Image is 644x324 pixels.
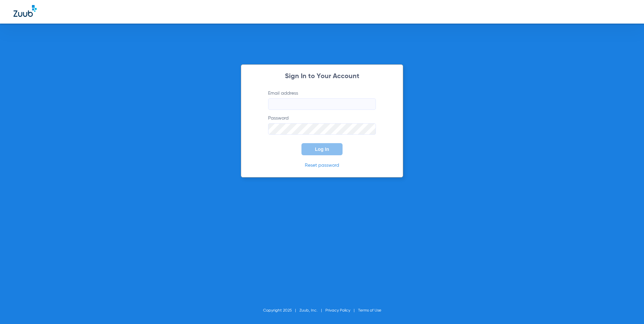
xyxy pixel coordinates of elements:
[268,90,376,110] label: Email address
[268,123,376,135] input: Password
[268,115,376,135] label: Password
[258,73,386,80] h2: Sign In to Your Account
[263,307,299,314] li: Copyright 2025
[305,163,339,168] a: Reset password
[301,143,343,155] button: Log In
[315,147,329,152] span: Log In
[325,309,350,313] a: Privacy Policy
[610,292,644,324] iframe: Chat Widget
[268,98,376,110] input: Email address
[13,5,37,17] img: Zuub Logo
[299,307,325,314] li: Zuub, Inc.
[358,309,381,313] a: Terms of Use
